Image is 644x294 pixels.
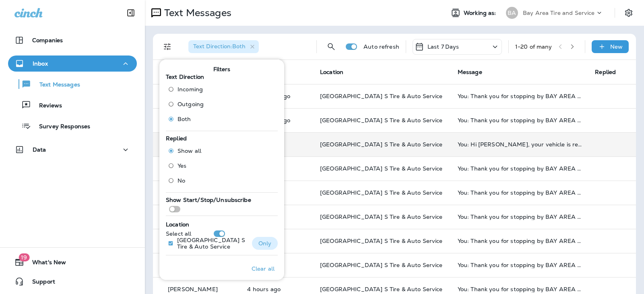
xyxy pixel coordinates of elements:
[178,116,191,122] span: Both
[178,101,204,107] span: Outgoing
[323,39,339,55] button: Search Messages
[458,93,582,99] div: You: Thank you for stopping by BAY AREA Point S Tire & Auto Service! If you're happy with the ser...
[159,39,175,55] button: Filters
[320,237,442,245] span: [GEOGRAPHIC_DATA] S Tire & Auto Service
[178,162,186,169] span: Yes
[178,86,203,93] span: Incoming
[258,240,272,247] p: Only
[178,177,185,184] span: No
[8,142,137,158] button: Data
[252,237,278,250] button: Only
[32,37,63,43] p: Companies
[320,213,442,220] span: [GEOGRAPHIC_DATA] S Tire & Auto Service
[595,68,616,76] span: Replied
[161,7,231,19] p: Text Messages
[168,286,218,292] p: [PERSON_NAME]
[458,286,582,292] div: You: Thank you for stopping by BAY AREA Point S Tire & Auto Service! If you're happy with the ser...
[8,32,137,48] button: Companies
[188,40,259,53] div: Text Direction:Both
[213,66,231,73] span: Filters
[523,10,595,16] p: Bay Area Tire and Service
[458,238,582,244] div: You: Thank you for stopping by BAY AREA Point S Tire & Auto Service! If you're happy with the ser...
[458,189,582,196] div: You: Thank you for stopping by BAY AREA Point S Tire & Auto Service! If you're happy with the ser...
[19,253,29,261] span: 19
[178,148,201,154] span: Show all
[320,261,442,269] span: [GEOGRAPHIC_DATA] S Tire & Auto Service
[320,117,442,124] span: [GEOGRAPHIC_DATA] S Tire & Auto Service
[458,214,582,220] div: You: Thank you for stopping by BAY AREA Point S Tire & Auto Service! If you're happy with the ser...
[159,55,284,280] div: Filters
[427,43,459,50] p: Last 7 Days
[458,68,482,76] span: Message
[247,286,307,292] p: Sep 18, 2025 01:26 PM
[320,141,442,148] span: [GEOGRAPHIC_DATA] S Tire & Auto Service
[24,278,55,288] span: Support
[24,259,66,269] span: What's New
[31,123,90,131] p: Survey Responses
[458,165,582,172] div: You: Thank you for stopping by BAY AREA Point S Tire & Auto Service! If you're happy with the ser...
[320,165,442,172] span: [GEOGRAPHIC_DATA] S Tire & Auto Service
[8,76,137,93] button: Text Messages
[8,97,137,113] button: Reviews
[120,5,142,21] button: Collapse Sidebar
[8,117,137,134] button: Survey Responses
[506,7,518,19] div: BA
[177,237,246,250] p: [GEOGRAPHIC_DATA] S Tire & Auto Service
[166,230,191,237] p: Select all
[8,56,137,72] button: Inbox
[248,259,278,279] button: Clear all
[320,68,343,76] span: Location
[363,43,399,50] p: Auto refresh
[320,189,442,196] span: [GEOGRAPHIC_DATA] S Tire & Auto Service
[8,254,137,270] button: 19What's New
[193,43,246,50] span: Text Direction : Both
[252,265,275,272] p: Clear all
[31,102,62,110] p: Reviews
[166,196,251,204] span: Show Start/Stop/Unsubscribe
[31,81,80,89] p: Text Messages
[166,73,204,80] span: Text Direction
[458,117,582,123] div: You: Thank you for stopping by BAY AREA Point S Tire & Auto Service! If you're happy with the ser...
[33,60,48,67] p: Inbox
[458,141,582,148] div: You: Hi Stephen, your vehicle is ready for pickup at Pasadena Bay Area Point S Tire & Service Tod...
[33,146,46,153] p: Data
[515,43,552,50] div: 1 - 20 of many
[166,135,187,142] span: Replied
[621,6,636,20] button: Settings
[458,262,582,268] div: You: Thank you for stopping by BAY AREA Point S Tire & Auto Service! If you're happy with the ser...
[166,221,189,228] span: Location
[464,10,498,16] span: Working as:
[320,93,442,100] span: [GEOGRAPHIC_DATA] S Tire & Auto Service
[320,286,442,293] span: [GEOGRAPHIC_DATA] S Tire & Auto Service
[610,43,623,50] p: New
[8,273,137,290] button: Support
